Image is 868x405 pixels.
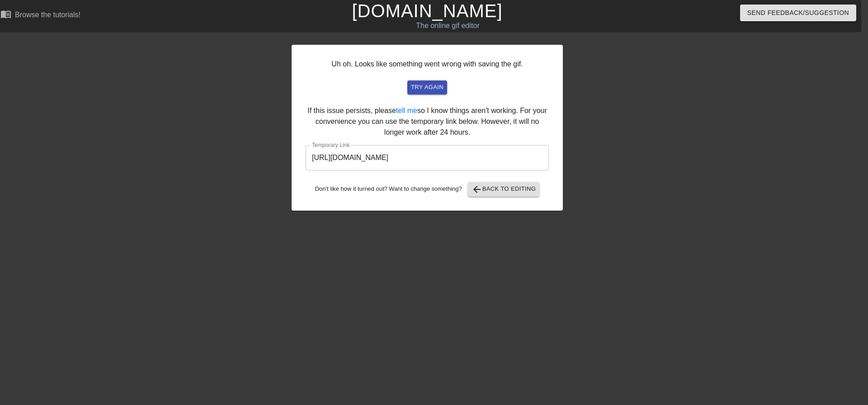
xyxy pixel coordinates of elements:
[468,182,540,197] button: Back to Editing
[740,5,856,21] button: Send Feedback/Suggestion
[472,184,482,195] span: arrow_back
[0,9,11,19] span: menu_book
[396,107,417,114] a: tell me
[407,80,447,94] button: try again
[352,1,502,21] a: [DOMAIN_NAME]
[306,182,549,197] div: Don't like how it turned out? Want to change something?
[472,184,536,195] span: Back to Editing
[287,20,609,31] div: The online gif editor
[15,11,80,19] div: Browse the tutorials!
[306,145,549,170] input: bare
[747,7,849,19] span: Send Feedback/Suggestion
[0,9,80,23] a: Browse the tutorials!
[411,82,443,93] span: try again
[292,45,563,211] div: Uh oh. Looks like something went wrong with saving the gif. If this issue persists, please so I k...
